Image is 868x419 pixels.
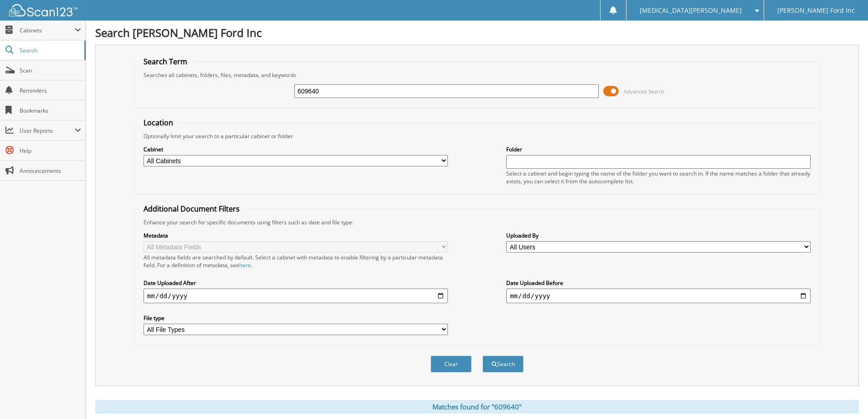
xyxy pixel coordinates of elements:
[144,314,448,322] label: File type
[506,279,811,287] label: Date Uploaded Before
[20,147,81,155] span: Help
[144,145,448,153] label: Cabinet
[139,71,815,79] div: Searches all cabinets, folders, files, metadata, and keywords
[139,132,815,140] div: Optionally limit your search to a particular cabinet or folder
[139,204,244,214] legend: Additional Document Filters
[506,145,811,153] label: Folder
[144,253,448,269] div: All metadata fields are searched by default. Select a cabinet with metadata to enable filtering b...
[144,289,448,303] input: start
[139,218,815,226] div: Enhance your search for specific documents using filters such as date and file type.
[506,289,811,303] input: end
[624,88,664,95] span: Advanced Search
[239,261,251,269] a: here
[640,8,742,13] span: [MEDICAL_DATA][PERSON_NAME]
[20,87,81,94] span: Reminders
[483,356,524,372] button: Search
[506,232,811,239] label: Uploaded By
[139,118,178,128] legend: Location
[95,400,859,414] div: Matches found for "609640"
[777,8,855,13] span: [PERSON_NAME] Ford Inc
[20,47,80,54] span: Search
[144,279,448,287] label: Date Uploaded After
[431,356,472,372] button: Clear
[9,4,77,16] img: scan123-logo-white.svg
[20,67,81,74] span: Scan
[20,107,81,114] span: Bookmarks
[144,232,448,239] label: Metadata
[506,170,811,185] div: Select a cabinet and begin typing the name of the folder you want to search in. If the name match...
[95,25,859,40] h1: Search [PERSON_NAME] Ford Inc
[20,167,81,175] span: Announcements
[20,127,75,134] span: User Reports
[139,57,192,67] legend: Search Term
[20,26,75,34] span: Cabinets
